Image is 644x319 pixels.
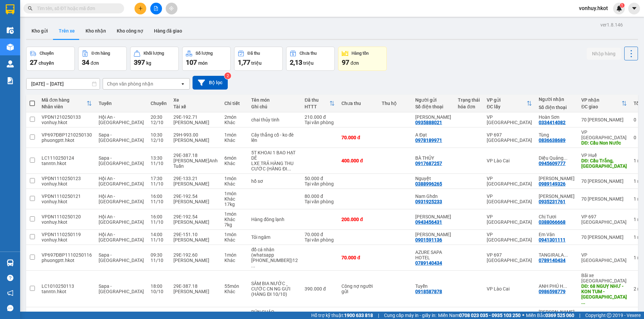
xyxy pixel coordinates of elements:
div: 1 món [224,252,245,258]
div: 200.000 đ [341,217,375,222]
div: vonhuy.hkot [42,199,92,204]
div: vonhuy.hkot [42,219,92,225]
input: Tìm tên, số ĐT hoặc mã đơn [37,5,116,12]
input: Select a date range. [26,78,100,89]
div: Diệu Quảng Trị [539,155,575,161]
div: 29E-192.60 [173,252,218,258]
span: caret-down [631,5,637,11]
div: 80.000 đ [305,194,335,199]
div: 10:30 [151,132,167,138]
div: 1 món [224,191,245,196]
span: Hội An - [GEOGRAPHIC_DATA] [99,176,144,187]
div: VP 697 [GEOGRAPHIC_DATA] [581,214,627,225]
span: 2,13 [290,58,302,66]
div: VP [GEOGRAPHIC_DATA] [581,129,627,140]
div: Anh Khải [415,114,451,120]
div: 55 món [224,283,245,289]
button: Kho công nợ [111,23,149,39]
div: Hàng đông lạnh [251,217,298,222]
div: Nguyệt [415,176,451,181]
div: 0917687257 [415,161,442,166]
div: 0989149326 [539,181,566,187]
span: ... [563,155,568,161]
span: 34 [82,58,89,66]
img: icon-new-feature [616,5,622,11]
div: HTTT [305,104,329,109]
button: Bộ lọc [193,76,228,90]
div: 0388066668 [539,219,566,225]
div: 0918587878 [415,289,442,294]
div: VPDN1210250133 [42,114,92,120]
sup: 1 [620,3,625,8]
span: 107 [186,58,197,66]
div: 0943456431 [415,219,442,225]
div: Tuyến [99,101,144,106]
span: ... [581,300,585,305]
button: Chưa thu2,13 triệu [286,47,335,71]
div: Tại văn phòng [305,120,335,125]
div: VP697ĐBP1210250130 [42,132,92,138]
div: 0901591136 [415,237,442,243]
div: 13:30 [151,155,167,161]
span: 97 [342,58,349,66]
div: [PERSON_NAME]Anh Tuấn [173,158,218,169]
div: 14:00 [151,232,167,237]
span: món [198,60,208,66]
div: Khác [224,217,245,222]
div: VP Huế [581,153,627,158]
div: tanntn.hkot [42,161,92,166]
div: 390.000 đ [305,286,335,291]
div: VPDN1110250121 [42,194,92,199]
div: Khác [224,237,245,243]
div: 400.000 đ [341,158,375,163]
th: Toggle SortBy [483,95,535,112]
div: chai thủy tinh [251,117,298,122]
span: ... [563,283,567,289]
div: 20:30 [151,114,167,120]
div: phuongptt.hkot [42,138,92,143]
div: Khác [224,289,245,294]
div: Tuyển [415,283,451,289]
button: Khối lượng397kg [130,47,179,71]
span: Hội An - [GEOGRAPHIC_DATA] [99,114,144,125]
div: SÂM BIA NƯỚC [251,281,298,286]
div: 12/10 [151,138,167,143]
span: kg [146,60,151,66]
button: Hàng đã giao [149,23,187,39]
button: Đơn hàng34đơn [78,47,127,71]
div: 09:30 [151,252,167,258]
div: 0789140434 [415,260,442,266]
span: question-circle [7,275,13,281]
div: 1 món [224,232,245,237]
div: Chuyến [40,51,54,56]
div: 0941301111 [539,237,566,243]
div: Chuyến [151,101,167,106]
button: Nhập hàng [587,48,621,60]
div: 70 [PERSON_NAME] [581,196,627,202]
span: search [28,6,33,11]
div: [PERSON_NAME] [173,199,218,204]
div: BÚN CHÁO [251,309,298,315]
div: 29E-151.10 [173,232,218,237]
div: Chị Tươi [539,214,575,219]
div: ANH PHÚ HÀ ĐÔNG [539,283,575,289]
div: DĐ: 68 NGUỴ NHƯ - KON TUM - HÀ ĐÔNG [581,283,627,305]
span: file-add [154,6,158,11]
div: [PERSON_NAME] [173,289,218,294]
div: Chưa thu [341,101,375,106]
div: vonhuy.hkot [42,181,92,187]
th: Toggle SortBy [38,95,95,112]
div: 70 [PERSON_NAME] [581,234,627,240]
span: Hỗ trợ kỹ thuật: [311,312,373,319]
div: (whatsapp +911244395000)125 TÔN ĐỨC THẮNG [251,252,298,268]
div: 16:00 [151,194,167,199]
div: 11/10 [151,237,167,243]
div: hồ sơ [251,178,298,184]
button: Kho nhận [80,23,111,39]
span: Sapa - [GEOGRAPHIC_DATA] [99,132,144,143]
div: Gia Tâm [415,214,451,219]
div: LC1010250113 [42,283,92,289]
img: warehouse-icon [7,27,14,34]
span: triệu [303,60,314,66]
div: [PERSON_NAME] [173,219,218,225]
